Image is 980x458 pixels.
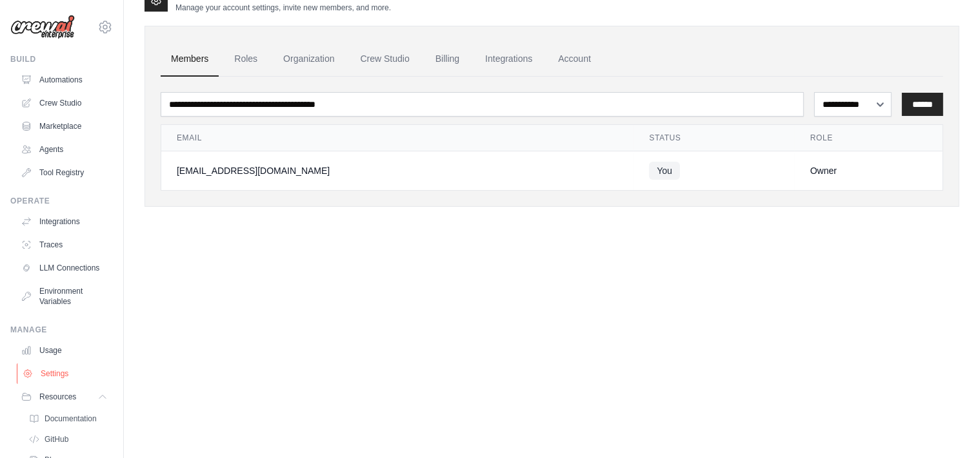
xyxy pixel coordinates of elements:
[15,211,113,232] a: Integrations
[475,42,543,77] a: Integrations
[273,42,345,77] a: Organization
[15,340,113,361] a: Usage
[15,162,113,183] a: Tool Registry
[45,414,97,424] span: Documentation
[649,162,680,180] span: You
[15,139,113,160] a: Agents
[45,434,68,444] span: GitHub
[15,234,113,255] a: Traces
[10,15,75,39] img: Logo
[23,430,113,448] a: GitHub
[15,258,113,278] a: LLM Connections
[15,70,113,90] a: Automations
[548,42,601,77] a: Account
[39,392,76,402] span: Resources
[634,125,794,151] th: Status
[177,164,618,177] div: [EMAIL_ADDRESS][DOMAIN_NAME]
[161,125,634,151] th: Email
[10,54,113,64] div: Build
[10,196,113,206] div: Operate
[795,125,943,151] th: Role
[161,42,219,77] a: Members
[15,281,113,312] a: Environment Variables
[224,42,268,77] a: Roles
[425,42,470,77] a: Billing
[23,410,113,428] a: Documentation
[15,386,113,407] button: Resources
[810,164,927,177] div: Owner
[15,93,113,113] a: Crew Studio
[15,116,113,137] a: Marketplace
[17,363,114,384] a: Settings
[10,325,113,335] div: Manage
[350,42,420,77] a: Crew Studio
[175,3,391,13] p: Manage your account settings, invite new members, and more.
